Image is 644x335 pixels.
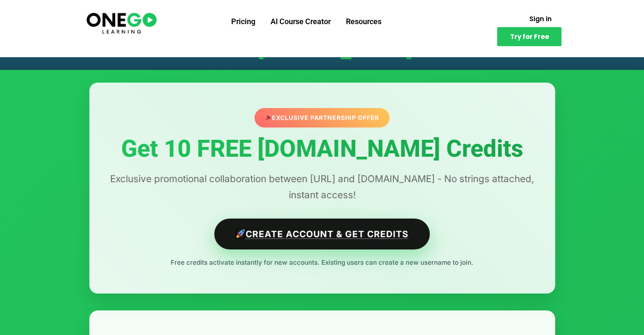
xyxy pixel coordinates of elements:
[510,33,549,40] span: Try for Free
[98,42,547,59] h1: Get 10 FREE [DOMAIN_NAME] Credits!
[106,171,538,203] p: Exclusive promotional collaboration between [URL] and [DOMAIN_NAME] - No strings attached, instan...
[106,257,538,268] p: Free credits activate instantly for new accounts. Existing users can create a new username to join.
[497,27,561,46] a: Try for Free
[263,11,338,33] a: AI Course Creator
[529,16,551,22] span: Sign in
[236,229,245,238] img: 🚀
[224,11,263,33] a: Pricing
[254,108,390,128] div: Exclusive Partnership Offer
[265,114,271,120] img: 🎉
[519,11,561,27] a: Sign in
[106,136,538,162] h1: Get 10 FREE [DOMAIN_NAME] Credits
[214,219,430,249] a: Create Account & Get Credits
[338,11,389,33] a: Resources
